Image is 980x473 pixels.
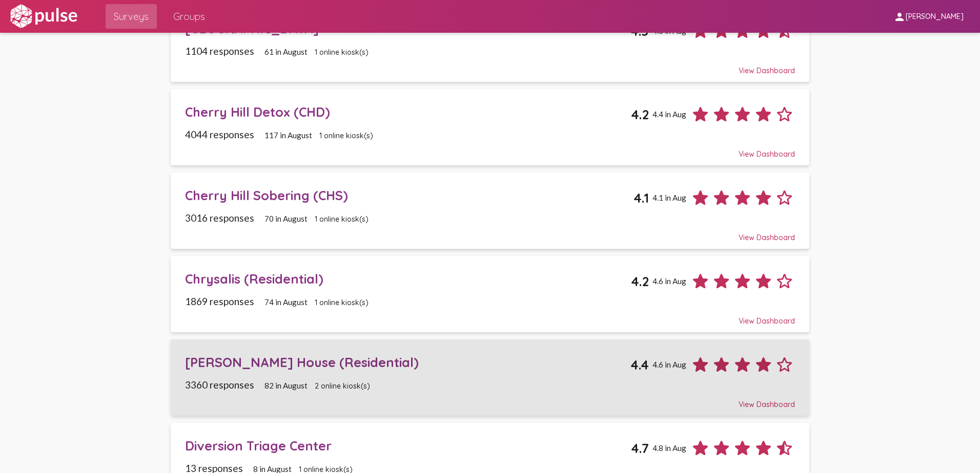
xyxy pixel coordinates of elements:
span: [PERSON_NAME] [906,12,964,21]
a: [PERSON_NAME] House (Residential)4.44.6 in Aug3360 responses82 in August2 online kiosk(s)View Das... [171,339,809,416]
mat-icon: person [893,11,906,23]
a: Groups [165,4,213,29]
span: Surveys [114,7,149,26]
span: 1 online kiosk(s) [315,214,369,224]
span: 70 in August [264,214,308,223]
span: 82 in August [264,381,308,390]
span: 1104 responses [185,45,254,57]
span: 4.8 in Aug [652,443,686,453]
div: Diversion Triage Center [185,438,631,454]
div: Cherry Hill Detox (CHD) [185,104,631,120]
a: Cherry Hill Sobering (CHS)4.14.1 in Aug3016 responses70 in August1 online kiosk(s)View Dashboard [171,173,809,249]
img: white-logo.svg [8,4,79,29]
div: View Dashboard [185,307,795,326]
a: [GEOGRAPHIC_DATA]4.54.3 in Aug1104 responses61 in August1 online kiosk(s)View Dashboard [171,6,809,82]
a: Chrysalis (Residential)4.24.6 in Aug1869 responses74 in August1 online kiosk(s)View Dashboard [171,256,809,332]
span: 1 online kiosk(s) [315,48,369,57]
a: Surveys [106,4,157,29]
span: 1869 responses [185,295,254,307]
span: 4044 responses [185,128,254,140]
span: 4.7 [631,440,649,456]
span: 4.2 [631,106,649,122]
span: 4.1 in Aug [652,193,686,202]
a: Cherry Hill Detox (CHD)4.24.4 in Aug4044 responses117 in August1 online kiosk(s)View Dashboard [171,89,809,165]
span: 4.6 in Aug [652,360,686,369]
span: 1 online kiosk(s) [319,131,373,140]
span: 4.2 [631,273,649,289]
div: View Dashboard [185,140,795,159]
span: 61 in August [264,47,308,56]
span: 4.6 in Aug [652,276,686,286]
span: Groups [173,7,205,26]
button: [PERSON_NAME] [885,7,972,26]
div: Chrysalis (Residential) [185,271,631,287]
span: 4.4 in Aug [652,110,686,119]
span: 3016 responses [185,212,254,224]
span: 2 online kiosk(s) [315,381,370,391]
span: 1 online kiosk(s) [315,298,369,307]
div: View Dashboard [185,391,795,409]
div: Cherry Hill Sobering (CHS) [185,187,634,203]
span: 4.4 [630,357,649,373]
span: 74 in August [264,297,308,307]
span: 117 in August [264,131,312,140]
div: View Dashboard [185,57,795,75]
span: 4.1 [634,190,649,206]
span: 3360 responses [185,379,254,391]
div: [PERSON_NAME] House (Residential) [185,354,631,370]
div: View Dashboard [185,224,795,242]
